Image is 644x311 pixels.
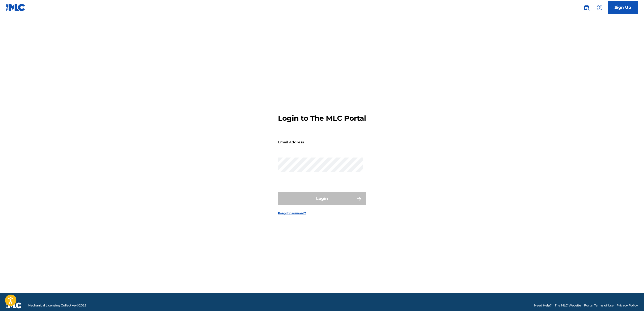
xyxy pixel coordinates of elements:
[581,3,592,13] a: Public Search
[6,4,25,11] img: MLC Logo
[555,303,581,308] a: The MLC Website
[617,303,638,308] a: Privacy Policy
[584,303,613,308] a: Portal Terms of Use
[278,211,306,216] a: Forgot password?
[6,302,22,308] img: logo
[278,114,366,123] h3: Login to The MLC Portal
[608,1,638,14] a: Sign Up
[583,5,590,11] img: search
[595,3,605,13] div: Help
[597,5,603,11] img: help
[619,287,644,311] iframe: Chat Widget
[28,303,86,308] span: Mechanical Licensing Collective © 2025
[534,303,552,308] a: Need Help?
